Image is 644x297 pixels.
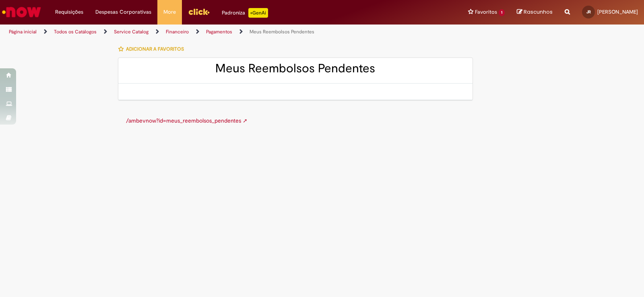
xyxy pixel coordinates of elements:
span: More [163,8,176,16]
a: Financeiro [166,29,189,35]
span: Despesas Corporativas [95,8,151,16]
a: Meus Reembolsos Pendentes [250,29,314,35]
ul: Trilhas de página [6,25,423,39]
a: Página inicial [9,29,37,35]
img: ServiceNow [1,4,42,20]
span: [PERSON_NAME] [597,8,638,15]
span: Requisições [55,8,83,16]
a: Rascunhos [517,8,553,16]
span: 1 [499,9,505,16]
a: Todos os Catálogos [54,29,97,35]
h2: Meus Reembolsos Pendentes [126,62,464,75]
a: /ambevnow?id=meus_reembolsos_pendentes ➚ [126,117,248,124]
div: Padroniza [222,8,268,18]
span: JR [586,9,591,14]
img: click_logo_yellow_360x200.png [188,6,210,18]
p: +GenAi [248,8,268,18]
span: Favoritos [475,8,497,16]
a: Service Catalog [114,29,149,35]
a: Pagamentos [206,29,232,35]
span: Rascunhos [524,8,553,16]
span: Adicionar a Favoritos [126,46,184,52]
button: Adicionar a Favoritos [118,41,188,57]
